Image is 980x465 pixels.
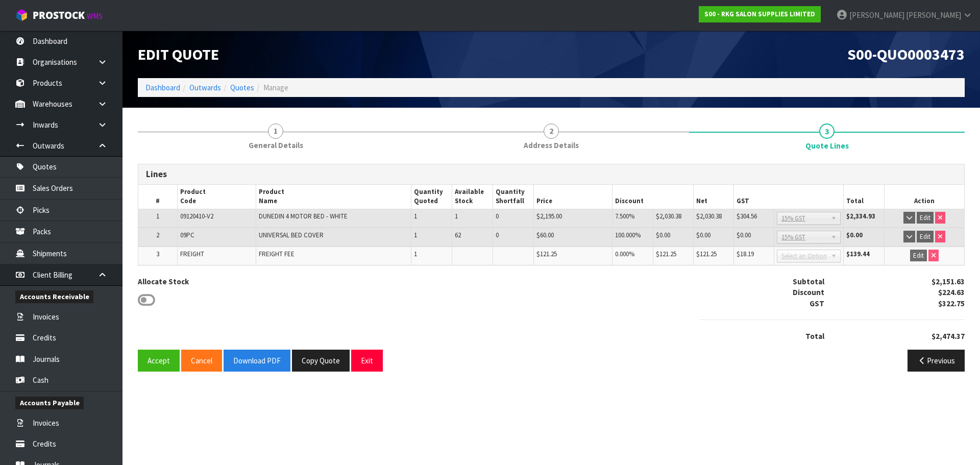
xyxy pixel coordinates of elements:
[180,250,204,258] span: FREIGHT
[908,350,965,372] button: Previous
[810,299,824,308] strong: GST
[263,83,288,92] span: Manage
[180,231,194,239] span: 09PC
[847,44,965,64] span: S00-QUO0003473
[536,212,562,221] span: $2,195.00
[737,250,754,258] span: $18.19
[938,287,965,297] strong: $224.63
[452,185,493,209] th: Available Stock
[612,247,653,265] td: %
[699,6,821,22] a: S00 - RKG SALON SUPPLIES LIMITED
[496,231,499,239] span: 0
[737,231,751,239] span: $0.00
[793,277,824,286] strong: Subtotal
[693,185,733,209] th: Net
[259,231,324,239] span: UNIVERSAL BED COVER
[145,83,180,92] a: Dashboard
[615,212,634,221] span: 7.500%
[781,231,827,243] span: 15% GST
[656,250,676,258] span: $121.25
[884,185,964,209] th: Action
[414,250,417,258] span: 1
[156,212,159,221] span: 1
[656,212,681,221] span: $2,030.38
[230,83,254,92] a: Quotes
[906,10,961,20] span: [PERSON_NAME]
[696,250,717,258] span: $121.25
[180,212,213,221] span: 09120410-V2
[524,140,579,151] span: Address Details
[781,212,827,225] span: 15% GST
[910,250,927,262] button: Edit
[849,10,904,20] span: [PERSON_NAME]
[256,185,411,209] th: Product Name
[734,185,844,209] th: GST
[536,250,557,258] span: $121.25
[938,299,965,308] strong: $322.75
[805,331,824,341] strong: Total
[696,212,722,221] span: $2,030.38
[249,140,303,151] span: General Details
[843,185,884,209] th: Total
[156,231,159,239] span: 2
[917,212,934,224] button: Edit
[793,287,824,297] strong: Discount
[156,250,159,258] span: 3
[696,231,710,239] span: $0.00
[414,231,417,239] span: 1
[292,350,350,372] button: Copy Quote
[15,397,84,409] span: Accounts Payable
[534,185,612,209] th: Price
[615,231,641,239] span: 100.000%
[146,169,957,179] h3: Lines
[917,231,934,243] button: Edit
[496,212,499,221] span: 0
[615,250,629,258] span: 0.000
[536,231,554,239] span: $60.00
[805,140,849,151] span: Quote Lines
[259,212,348,221] span: DUNEDIN 4 MOTOR BED - WHITE
[181,350,222,372] button: Cancel
[138,185,177,209] th: #
[189,83,221,92] a: Outwards
[781,250,827,262] span: Select an Option
[846,250,870,258] strong: $139.44
[138,156,965,379] span: Quote Lines
[138,44,219,64] span: Edit Quote
[932,331,965,341] strong: $2,474.37
[544,124,559,139] span: 2
[612,185,694,209] th: Discount
[455,212,458,221] span: 1
[15,290,93,303] span: Accounts Receivable
[224,350,290,372] button: Download PDF
[138,276,189,287] label: Allocate Stock
[351,350,383,372] button: Exit
[411,185,452,209] th: Quantity Quoted
[87,11,103,21] small: WMS
[932,277,965,286] strong: $2,151.63
[414,212,417,221] span: 1
[455,231,461,239] span: 62
[493,185,534,209] th: Quantity Shortfall
[138,350,180,372] button: Accept
[846,231,863,239] strong: $0.00
[819,124,835,139] span: 3
[268,124,283,139] span: 1
[259,250,295,258] span: FREIGHT FEE
[846,212,875,221] strong: $2,334.93
[656,231,670,239] span: $0.00
[15,9,28,21] img: cube-alt.png
[33,9,85,22] span: ProStock
[737,212,757,221] span: $304.56
[177,185,256,209] th: Product Code
[704,10,815,18] strong: S00 - RKG SALON SUPPLIES LIMITED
